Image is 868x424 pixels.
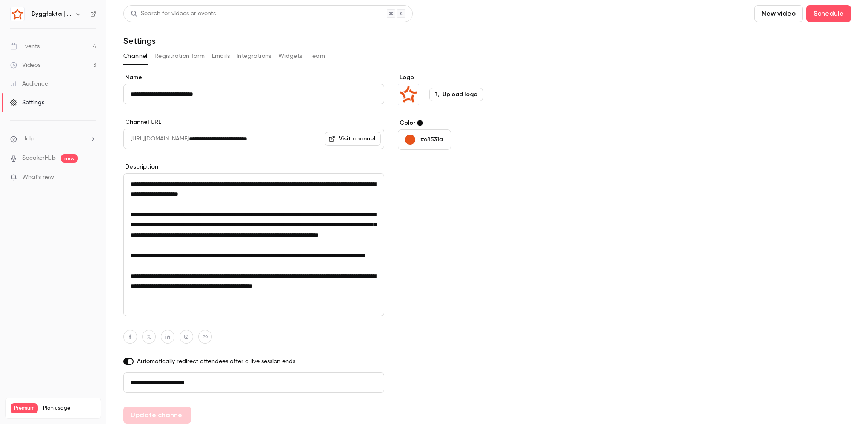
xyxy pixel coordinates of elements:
div: Audience [10,80,48,88]
label: Name [123,73,384,82]
button: Emails [212,49,230,63]
label: Description [123,163,384,171]
span: What's new [22,173,54,182]
span: [URL][DOMAIN_NAME] [123,129,189,149]
span: new [61,154,78,163]
a: Visit channel [325,132,381,146]
div: Videos [10,61,40,69]
span: Premium [11,403,38,413]
img: Byggfakta | Powered by Hubexo [11,7,24,21]
li: help-dropdown-opener [10,135,96,143]
h6: Byggfakta | Powered by Hubexo [31,10,71,18]
label: Color [398,119,528,127]
span: Plan usage [43,405,96,412]
iframe: Noticeable Trigger [86,174,96,181]
div: Search for videos or events [131,9,216,18]
label: Upload logo [429,88,483,101]
label: Channel URL [123,118,384,126]
h1: Settings [123,36,156,46]
img: Byggfakta | Powered by Hubexo [398,84,419,105]
label: Automatically redirect attendees after a live session ends [123,357,384,366]
span: Help [22,135,34,143]
div: Settings [10,98,44,107]
button: Channel [123,49,148,63]
button: Widgets [278,49,303,63]
button: Integrations [237,49,271,63]
p: #e8531a [420,135,443,144]
button: #e8531a [398,129,451,150]
label: Logo [398,73,528,82]
section: Logo [398,73,528,105]
button: Registration form [154,49,205,63]
button: Team [309,49,325,63]
button: New video [754,5,803,22]
div: Events [10,42,40,51]
a: SpeakerHub [22,154,56,163]
button: Schedule [806,5,851,22]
